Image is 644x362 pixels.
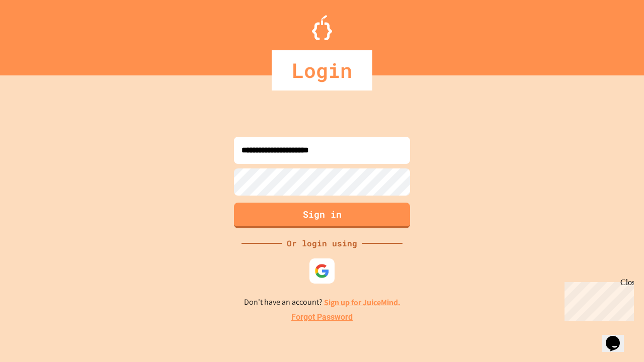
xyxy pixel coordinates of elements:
p: Don't have an account? [244,296,400,309]
div: Chat with us now!Close [4,4,69,64]
iframe: chat widget [602,322,634,352]
a: Forgot Password [291,311,353,323]
img: Logo.svg [312,15,332,40]
button: Sign in [234,203,410,228]
img: google-icon.svg [314,263,330,279]
a: Sign up for JuiceMind. [324,297,400,308]
iframe: chat widget [560,278,634,321]
div: Login [272,50,372,90]
div: Or login using [282,237,362,249]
